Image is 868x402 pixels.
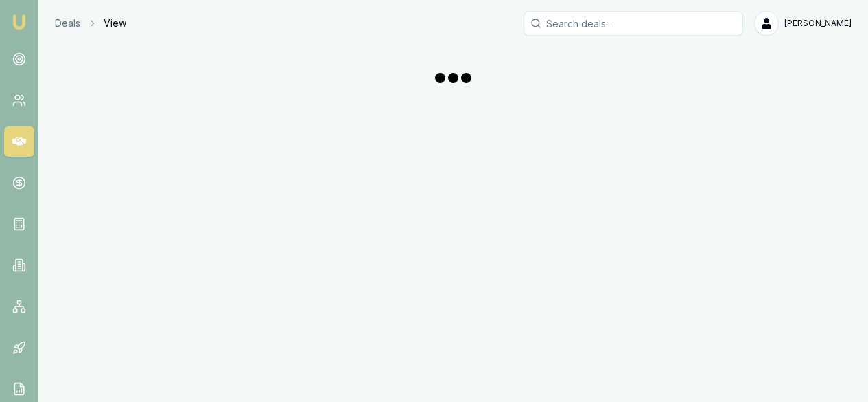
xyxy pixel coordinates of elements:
[55,16,126,30] nav: breadcrumb
[55,16,80,30] a: Deals
[104,16,126,30] span: View
[11,14,27,30] img: emu-icon-u.png
[524,11,743,36] input: Search deals
[784,18,852,29] span: [PERSON_NAME]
